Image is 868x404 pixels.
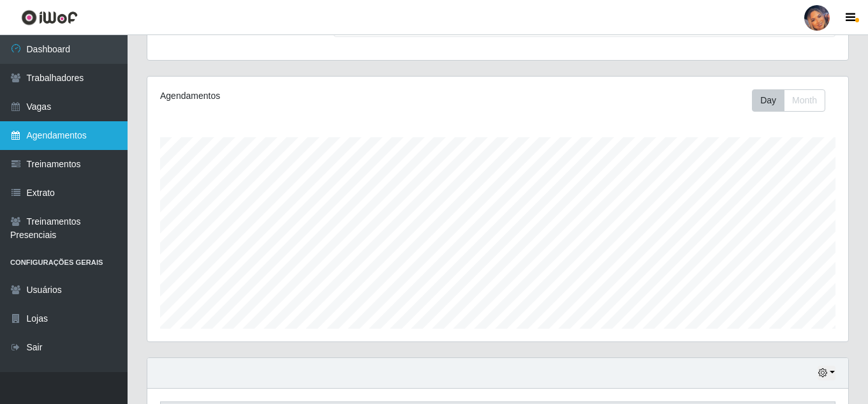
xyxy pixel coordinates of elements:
div: First group [752,89,825,112]
div: Agendamentos [160,89,430,103]
div: Toolbar with button groups [752,89,835,112]
button: Day [752,89,784,112]
img: CoreUI Logo [21,10,78,26]
button: Month [784,89,825,112]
